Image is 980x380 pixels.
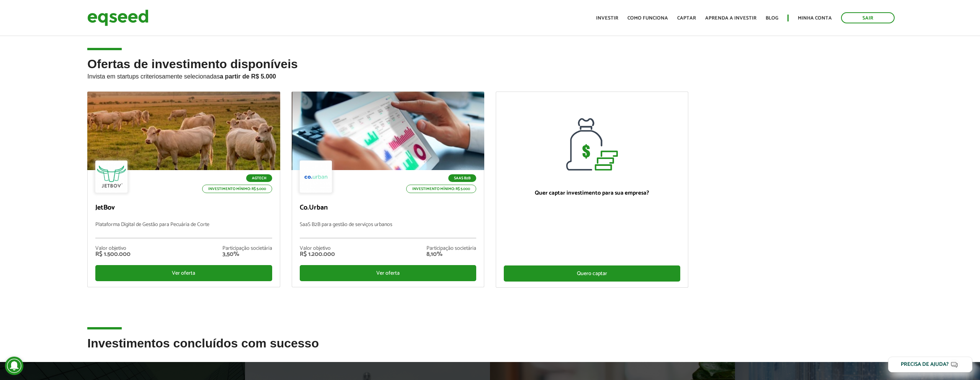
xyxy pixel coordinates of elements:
[95,222,272,238] p: Plataforma Digital de Gestão para Pecuária de Corte
[246,174,272,182] p: Agtech
[95,265,272,281] div: Ver oferta
[300,246,335,251] div: Valor objetivo
[300,222,476,238] p: SaaS B2B para gestão de serviços urbanos
[677,16,696,21] a: Captar
[87,71,892,80] p: Invista em startups criteriosamente selecionadas
[300,251,335,257] div: R$ 1.200.000
[95,246,131,251] div: Valor objetivo
[841,12,895,23] a: Sair
[202,185,272,193] p: Investimento mínimo: R$ 5.000
[87,8,149,28] img: EqSeed
[406,185,476,193] p: Investimento mínimo: R$ 5.000
[87,57,892,92] h2: Ofertas de investimento disponíveis
[222,251,272,257] div: 3,50%
[292,92,484,287] a: SaaS B2B Investimento mínimo: R$ 5.000 Co.Urban SaaS B2B para gestão de serviços urbanos Valor ob...
[222,246,272,251] div: Participação societária
[596,16,618,21] a: Investir
[627,16,668,21] a: Como funciona
[504,265,680,282] div: Quero captar
[426,246,476,251] div: Participação societária
[448,174,476,182] p: SaaS B2B
[504,190,680,197] p: Quer captar investimento para sua empresa?
[220,73,276,80] strong: a partir de R$ 5.000
[798,16,832,21] a: Minha conta
[95,251,131,257] div: R$ 1.500.000
[300,204,476,212] p: Co.Urban
[705,16,756,21] a: Aprenda a investir
[496,92,688,288] a: Quer captar investimento para sua empresa? Quero captar
[87,92,280,287] a: Agtech Investimento mínimo: R$ 5.000 JetBov Plataforma Digital de Gestão para Pecuária de Corte V...
[87,337,892,362] h2: Investimentos concluídos com sucesso
[300,265,476,281] div: Ver oferta
[95,204,272,212] p: JetBov
[766,16,778,21] a: Blog
[426,251,476,257] div: 8,10%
